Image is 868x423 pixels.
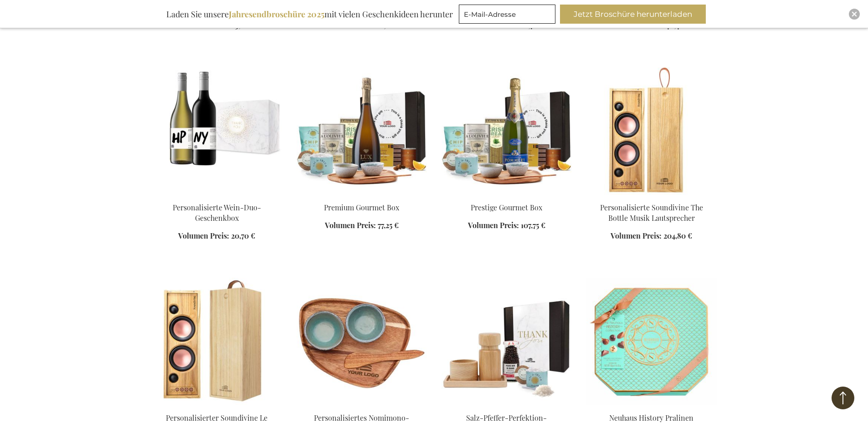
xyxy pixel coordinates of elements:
div: Close [849,9,860,20]
span: 40,40 € [666,20,690,30]
a: Volumen Preis: 107,75 € [468,220,545,231]
img: Personalised Soundivine The Bottle Music Speaker [586,67,717,195]
b: Jahresendbroschüre 2025 [229,9,324,20]
div: Laden Sie unsere mit vielen Geschenkideen herunter [162,5,457,24]
a: Personalisiertes Nomimono-Tapas-Set [297,402,427,410]
span: Volumen Preis: [613,20,664,30]
a: Volumen Preis: 20,70 € [178,231,255,241]
span: Volumen Preis: [323,20,374,30]
a: Premium Gourmet Box [324,203,399,212]
span: 21,70 € [522,20,544,30]
span: Volumen Preis: [469,20,520,30]
span: Volumen Preis: [178,231,229,240]
a: Neuhaus History Pralinen Kollektion Box [586,402,717,410]
span: 204,80 € [663,231,692,240]
span: 77,25 € [378,220,399,230]
a: Personalised Soundivine Le Magnum Music Speaker [152,402,282,410]
img: Premium Gourmet Box [297,67,427,195]
span: Volumen Preis: [468,220,519,230]
span: Volumen Preis: [611,231,662,240]
img: Neuhaus History Pralinen Kollektion Box [586,278,717,405]
span: Volumen Preis: [179,20,230,30]
span: 107,75 € [521,220,545,230]
img: Personalised Wine Duo Gift Box [152,67,282,195]
img: Salt & Pepper Perfection Gift Box [442,278,572,405]
button: Jetzt Broschüre herunterladen [560,5,706,24]
span: Volumen Preis: [325,220,376,230]
img: Close [852,11,857,17]
input: E-Mail-Adresse [459,5,555,24]
span: 20,70 € [231,231,255,240]
a: Personalisierte Wein-Duo-Geschenkbox [173,203,261,223]
a: Personalised Soundivine The Bottle Music Speaker [586,191,717,200]
a: Personalisierte Soundivine The Bottle Musik Lautsprecher [600,203,703,223]
span: 25,60 € [231,20,255,30]
img: Personalised Soundivine Le Magnum Music Speaker [152,278,282,405]
a: Salt & Pepper Perfection Gift Box [442,402,572,410]
a: Prestige Gourmet Box [442,191,572,200]
img: Personalisiertes Nomimono-Tapas-Set [297,278,427,405]
a: Personalised Wine Duo Gift Box [152,191,282,200]
img: Prestige Gourmet Box [442,67,572,195]
a: Prestige Gourmet Box [471,203,542,212]
a: Premium Gourmet Box [297,191,427,200]
form: marketing offers and promotions [459,5,558,26]
a: Volumen Preis: 77,25 € [325,220,399,231]
span: 66,00 € [375,20,401,30]
a: Volumen Preis: 204,80 € [611,231,692,241]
